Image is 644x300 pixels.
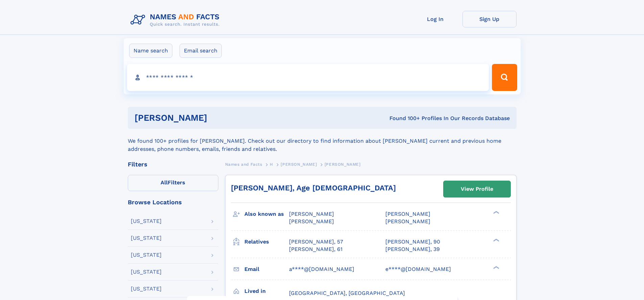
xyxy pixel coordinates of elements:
[129,44,172,58] label: Name search
[270,162,273,167] span: H
[281,160,317,168] a: [PERSON_NAME]
[128,129,517,153] div: We found 100+ profiles for [PERSON_NAME]. Check out our directory to find information about [PERS...
[325,162,361,167] span: [PERSON_NAME]
[128,11,225,29] img: Logo Names and Facts
[385,238,440,246] a: [PERSON_NAME], 90
[131,269,162,275] div: [US_STATE]
[244,208,289,220] h3: Also known as
[461,181,493,197] div: View Profile
[131,252,162,258] div: [US_STATE]
[492,210,500,215] div: ❯
[281,162,317,167] span: [PERSON_NAME]
[492,238,500,242] div: ❯
[492,64,517,91] button: Search Button
[244,285,289,297] h3: Lived in
[289,246,342,253] a: [PERSON_NAME], 61
[161,179,168,186] span: All
[289,211,334,217] span: [PERSON_NAME]
[444,181,510,197] a: View Profile
[128,161,218,167] div: Filters
[244,236,289,248] h3: Relatives
[244,263,289,275] h3: Email
[128,199,218,205] div: Browse Locations
[462,11,517,27] a: Sign Up
[128,175,218,191] label: Filters
[492,265,500,270] div: ❯
[385,218,430,225] span: [PERSON_NAME]
[225,160,262,168] a: Names and Facts
[408,11,462,27] a: Log In
[289,290,405,296] span: [GEOGRAPHIC_DATA], [GEOGRAPHIC_DATA]
[131,286,162,292] div: [US_STATE]
[270,160,273,168] a: H
[131,235,162,241] div: [US_STATE]
[180,44,222,58] label: Email search
[131,218,162,224] div: [US_STATE]
[385,246,440,253] a: [PERSON_NAME], 39
[231,184,396,192] a: [PERSON_NAME], Age [DEMOGRAPHIC_DATA]
[385,211,430,217] span: [PERSON_NAME]
[127,64,489,91] input: search input
[298,115,510,122] div: Found 100+ Profiles In Our Records Database
[289,238,343,246] a: [PERSON_NAME], 57
[135,114,299,122] h1: [PERSON_NAME]
[289,218,334,225] span: [PERSON_NAME]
